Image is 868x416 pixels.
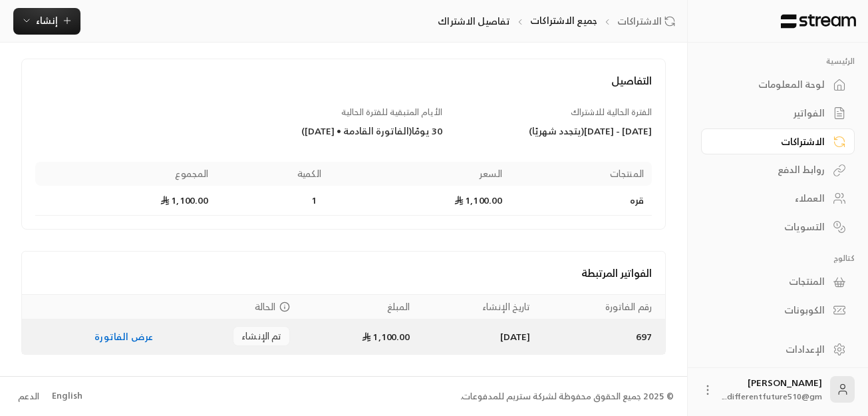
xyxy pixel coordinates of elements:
[35,186,217,216] td: 1,100.00
[36,12,58,29] span: إنشاء
[341,104,442,120] span: الأيام المتبقية للفترة الحالية
[245,124,442,138] div: 30 يومًا ( الفاتورة القادمة • [DATE] )
[510,162,652,186] th: المنتجات
[718,220,825,234] div: التسويات
[35,162,652,216] table: Products
[718,106,825,120] div: الفواتير
[22,294,665,354] table: Payments
[701,157,855,183] a: روابط الدفع
[701,72,855,98] a: لوحة المعلومات
[94,328,153,345] a: عرض الفاتورة
[701,128,855,154] a: الاشتراكات
[510,186,652,216] td: قره
[455,124,652,138] div: [DATE] - [DATE] ( يتجدد شهريًا )
[701,269,855,295] a: المنتجات
[722,376,822,403] div: [PERSON_NAME]
[718,343,825,356] div: الإعدادات
[308,194,321,207] span: 1
[718,163,825,176] div: روابط الدفع
[718,275,825,288] div: المنتجات
[701,56,855,67] p: الرئيسية
[52,389,82,403] div: English
[438,15,510,28] p: تفاصيل الاشتراك
[13,384,43,408] a: الدعم
[701,186,855,212] a: العملاء
[298,295,418,319] th: المبلغ
[438,14,680,28] nav: breadcrumb
[617,15,680,28] a: الاشتراكات
[701,253,855,264] p: كتالوج
[329,162,510,186] th: السعر
[701,298,855,323] a: الكوبونات
[701,336,855,362] a: الإعدادات
[418,319,539,354] td: [DATE]
[35,265,652,281] h4: الفواتير المرتبطة
[530,12,597,29] a: جميع الاشتراكات
[571,104,652,120] span: الفترة الحالية للاشتراك
[217,162,329,186] th: الكمية
[701,214,855,240] a: التسويات
[539,319,665,354] td: 697
[780,14,857,29] img: Logo
[13,8,80,35] button: إنشاء
[241,329,281,343] span: تم الإنشاء
[35,73,652,102] h4: التفاصيل
[718,304,825,317] div: الكوبونات
[460,390,674,403] div: © 2025 جميع الحقوق محفوظة لشركة ستريم للمدفوعات.
[701,101,855,126] a: الفواتير
[255,298,276,315] span: الحالة
[539,295,665,319] th: رقم الفاتورة
[298,319,418,354] td: 1,100.00
[329,186,510,216] td: 1,100.00
[418,295,539,319] th: تاريخ الإنشاء
[718,135,825,148] div: الاشتراكات
[718,192,825,205] div: العملاء
[35,162,217,186] th: المجموع
[722,389,822,403] span: differentfuture510@gm...
[718,78,825,91] div: لوحة المعلومات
